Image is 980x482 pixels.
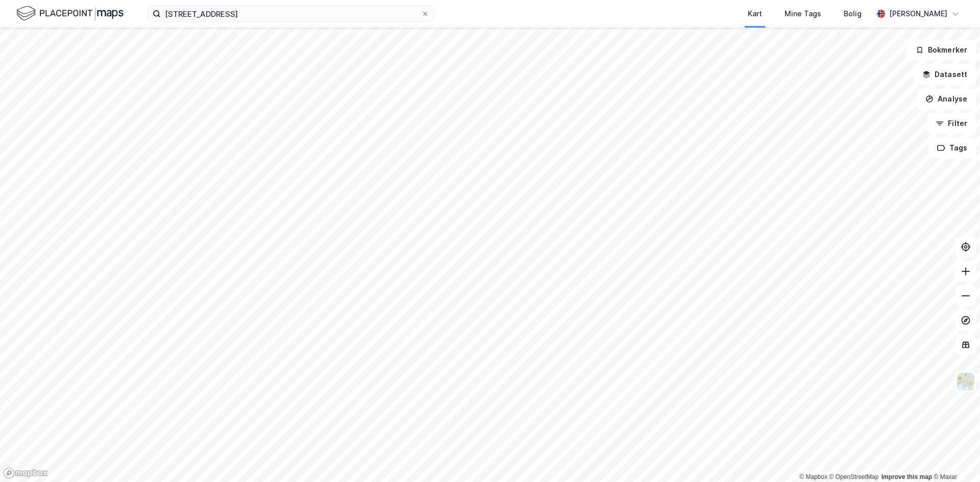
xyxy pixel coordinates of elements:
[829,473,879,480] a: OpenStreetMap
[16,5,124,22] img: logo.f888ab2527a4732fd821a326f86c7f29.svg
[889,8,947,20] div: [PERSON_NAME]
[785,8,821,20] div: Mine Tags
[917,89,976,109] button: Analyse
[799,473,827,480] a: Mapbox
[907,40,976,60] button: Bokmerker
[928,138,976,158] button: Tags
[956,372,975,391] img: Z
[927,113,976,134] button: Filter
[844,8,862,20] div: Bolig
[929,433,980,482] iframe: Chat Widget
[914,64,976,85] button: Datasett
[3,467,48,479] a: Mapbox homepage
[881,473,932,480] a: Improve this map
[748,8,762,20] div: Kart
[161,6,421,21] input: Søk på adresse, matrikkel, gårdeiere, leietakere eller personer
